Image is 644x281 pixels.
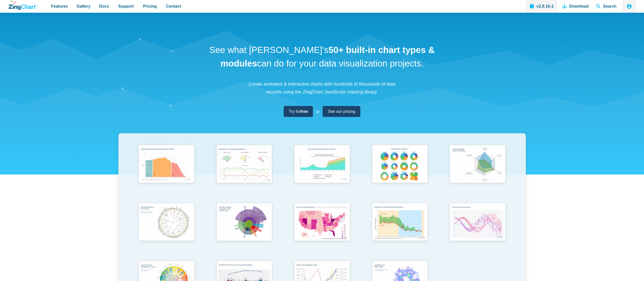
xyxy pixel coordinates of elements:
[361,200,439,258] a: Range Chart with Rultes & Scale Markers
[328,108,355,115] span: See our pricing
[166,3,181,10] span: Contact
[361,142,439,200] a: Pie Transform Options
[291,142,353,187] img: Area Chart (Displays Nodes on Hover)
[205,200,283,258] a: Sun Burst Plugin Example ft. File System Data
[118,3,134,10] span: Support
[446,200,509,245] img: Points Along a Sine Wave
[213,200,275,245] img: Sun Burst Plugin Example ft. File System Data
[439,200,517,258] a: Points Along a Sine Wave
[439,142,517,200] a: Animated Radar Chart ft. Pet Data
[221,45,435,68] strong: 50+ built-in chart types & modules
[289,108,308,115] span: Try for
[128,200,205,258] a: World Population by Country
[323,106,360,117] a: See our pricing
[300,109,308,114] strong: free
[446,142,509,187] img: Animated Radar Chart ft. Pet Data
[128,142,205,200] a: Population Distribution by Age Group in 2052
[99,3,109,10] span: Docs
[208,43,437,70] h1: See what [PERSON_NAME]'s can do for your data visualization projects.
[316,108,320,115] span: or
[135,200,197,245] img: World Population by Country
[246,80,399,96] p: Create animated & interactive charts with hundreds of thousands of data records using the ZingCha...
[284,106,313,117] a: Try forfree
[205,142,283,200] a: Responsive Live Update Dashboard
[135,142,197,187] img: Population Distribution by Age Group in 2052
[283,200,361,258] a: Election Predictions Map
[369,200,431,245] img: Range Chart with Rultes & Scale Markers
[77,3,90,10] span: Gallery
[291,200,353,245] img: Election Predictions Map
[213,142,275,187] img: Responsive Live Update Dashboard
[143,3,157,10] span: Pricing
[51,3,68,10] span: Features
[369,142,431,187] img: Pie Transform Options
[9,1,37,10] a: ZingChart Logo. Click to return to the homepage
[283,142,361,200] a: Area Chart (Displays Nodes on Hover)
